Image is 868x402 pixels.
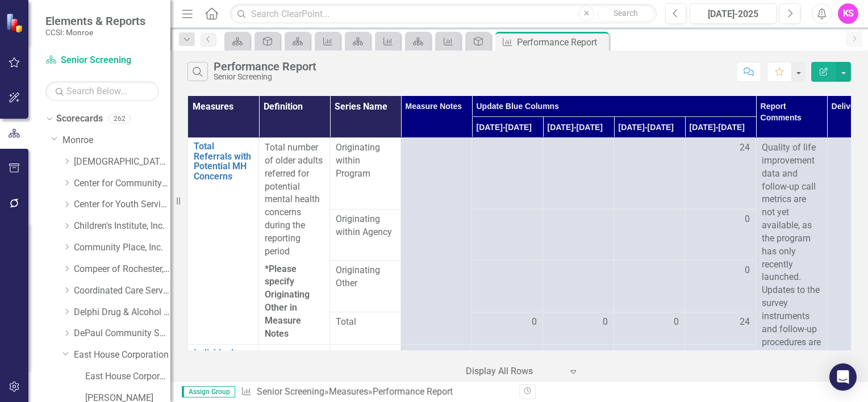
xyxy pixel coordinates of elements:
[472,138,543,210] td: Double-Click to Edit
[108,114,131,124] div: 262
[603,316,608,329] span: 0
[517,35,606,49] div: Performance Report
[740,141,750,154] span: 24
[74,349,170,362] a: East House Corporation
[74,327,170,340] a: DePaul Community Services, lnc.
[674,316,679,329] span: 0
[336,213,395,239] span: Originating within Agency
[838,3,858,24] button: KS
[259,138,330,345] td: Double-Click to Edit
[194,348,253,388] a: Individuals Assessed for Potential MH Concerns
[265,141,324,261] p: Total number of older adults referred for potential mental health concerns during the reporting p...
[336,316,395,329] span: Total
[336,141,395,181] span: Originating within Program
[685,138,756,210] td: Double-Click to Edit
[45,54,159,67] a: Senior Screening
[241,386,511,399] div: » »
[740,348,750,361] span: 24
[188,138,259,345] td: Double-Click to Edit Right Click for Context Menu
[330,261,401,312] td: Double-Click to Edit
[265,263,310,339] strong: *Please specify Originating Other in Measure Notes
[543,261,614,312] td: Double-Click to Edit
[230,4,657,24] input: Search ClearPoint...
[85,370,170,383] a: East House Corporation (MCOMH Internal)
[329,386,368,397] a: Measures
[74,198,170,211] a: Center for Youth Services, Inc.
[45,81,159,101] input: Search Below...
[74,306,170,319] a: Delphi Drug & Alcohol Council
[543,209,614,260] td: Double-Click to Edit
[62,134,170,147] a: Monroe
[74,263,170,276] a: Compeer of Rochester, Inc.
[745,264,750,277] span: 0
[330,138,401,210] td: Double-Click to Edit
[74,156,170,169] a: [DEMOGRAPHIC_DATA] Charities Family & Community Services
[194,141,253,181] a: Total Referrals with Potential MH Concerns
[45,28,145,37] small: CCSI: Monroe
[182,386,235,397] span: Assign Group
[336,348,395,361] span: Actual
[401,138,472,345] td: Double-Click to Edit
[74,241,170,254] a: Community Place, Inc.
[532,316,537,329] span: 0
[56,112,103,125] a: Scorecards
[740,316,750,329] span: 24
[336,264,395,290] span: Originating Other
[214,60,316,73] div: Performance Report
[257,386,324,397] a: Senior Screening
[694,7,773,21] div: [DATE]-2025
[685,261,756,312] td: Double-Click to Edit
[614,9,638,18] span: Search
[685,209,756,260] td: Double-Click to Edit
[829,363,857,391] div: Open Intercom Messenger
[74,284,170,298] a: Coordinated Care Services Inc.
[472,261,543,312] td: Double-Click to Edit
[745,213,750,226] span: 0
[614,261,685,312] td: Double-Click to Edit
[373,386,453,397] div: Performance Report
[6,13,26,33] img: ClearPoint Strategy
[74,177,170,190] a: Center for Community Alternatives
[543,138,614,210] td: Double-Click to Edit
[214,73,316,81] div: Senior Screening
[614,209,685,260] td: Double-Click to Edit
[614,138,685,210] td: Double-Click to Edit
[45,14,145,28] span: Elements & Reports
[762,141,821,375] p: Quality of life improvement data and follow-up call metrics are not yet available, as the program...
[690,3,777,24] button: [DATE]-2025
[330,209,401,260] td: Double-Click to Edit
[597,6,654,22] button: Search
[74,220,170,233] a: Children's Institute, Inc.
[472,209,543,260] td: Double-Click to Edit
